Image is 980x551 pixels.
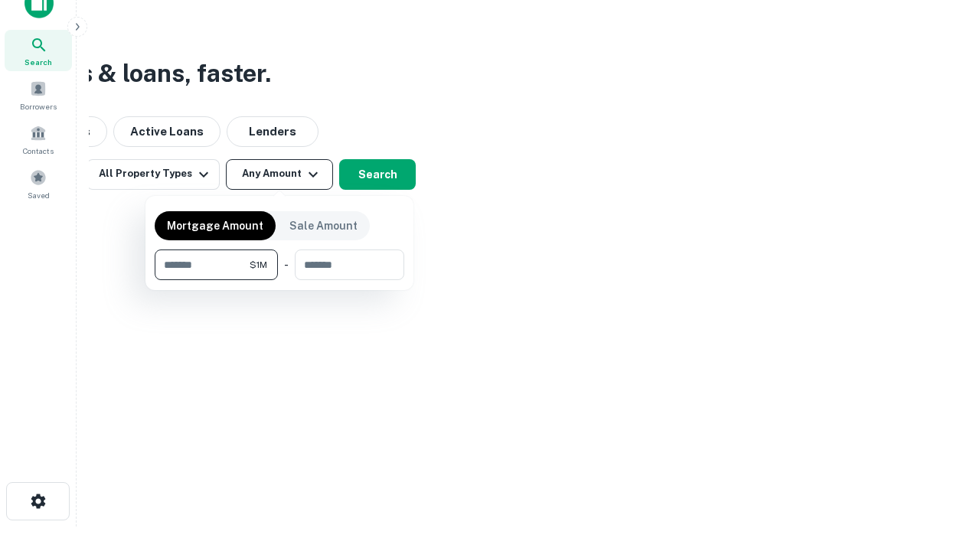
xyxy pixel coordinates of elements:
[289,217,358,234] p: Sale Amount
[167,217,263,234] p: Mortgage Amount
[284,249,289,280] div: -
[250,258,267,272] span: $1M
[903,429,980,502] iframe: Chat Widget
